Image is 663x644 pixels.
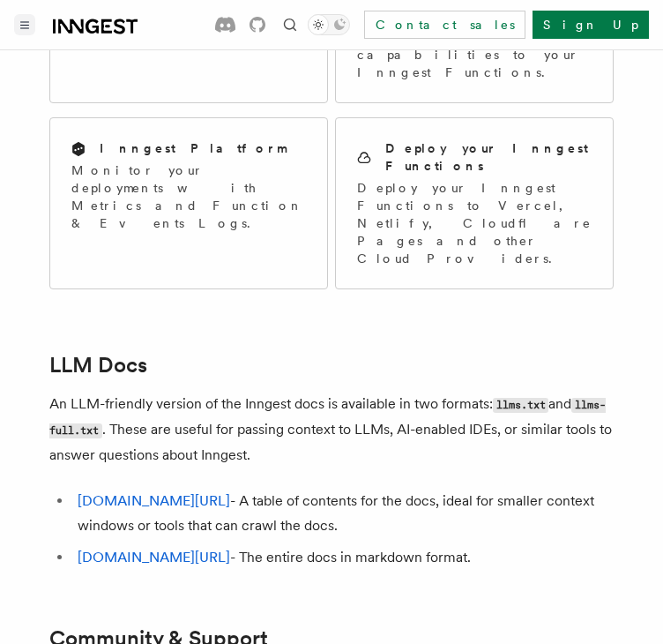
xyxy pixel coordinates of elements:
button: Find something... [279,14,301,35]
li: - A table of contents for the docs, ideal for smaller context windows or tools that can crawl the... [72,489,614,538]
code: llms-full.txt [49,398,606,438]
li: - The entire docs in markdown format. [72,545,614,570]
a: LLM Docs [49,353,147,378]
h2: Inngest Platform [100,139,287,157]
a: Contact sales [364,11,525,39]
button: Toggle dark mode [308,14,350,35]
button: Toggle navigation [14,14,35,35]
h2: Deploy your Inngest Functions [385,139,592,175]
p: An LLM-friendly version of the Inngest docs is available in two formats: and . These are useful f... [49,392,614,468]
a: [DOMAIN_NAME][URL] [78,492,230,509]
a: Sign Up [533,11,649,39]
a: Deploy your Inngest FunctionsDeploy your Inngest Functions to Vercel, Netlify, Cloudflare Pages a... [335,117,614,289]
a: [DOMAIN_NAME][URL] [78,549,230,565]
code: llms.txt [493,398,548,413]
a: Inngest PlatformMonitor your deployments with Metrics and Function & Events Logs. [49,117,328,289]
p: Monitor your deployments with Metrics and Function & Events Logs. [71,161,306,232]
p: Deploy your Inngest Functions to Vercel, Netlify, Cloudflare Pages and other Cloud Providers. [357,179,592,267]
